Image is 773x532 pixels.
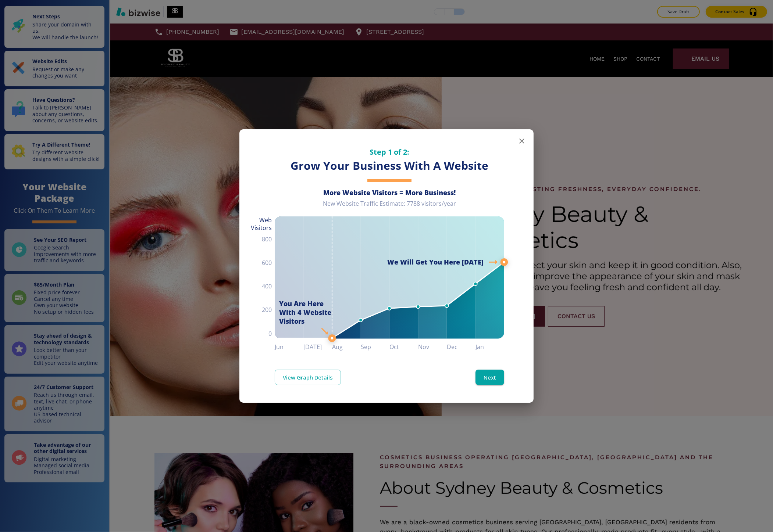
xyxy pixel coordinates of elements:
[275,158,504,173] h3: Grow Your Business With A Website
[275,200,504,213] div: New Website Traffic Estimate: 7788 visitors/year
[275,370,341,385] a: View Graph Details
[361,342,389,352] h6: Sep
[418,342,447,352] h6: Nov
[275,188,504,197] h6: More Website Visitors = More Business!
[275,147,504,157] h5: Step 1 of 2:
[475,370,504,385] button: Next
[275,342,303,352] h6: Jun
[303,342,332,352] h6: [DATE]
[389,342,418,352] h6: Oct
[475,342,504,352] h6: Jan
[332,342,361,352] h6: Aug
[447,342,475,352] h6: Dec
